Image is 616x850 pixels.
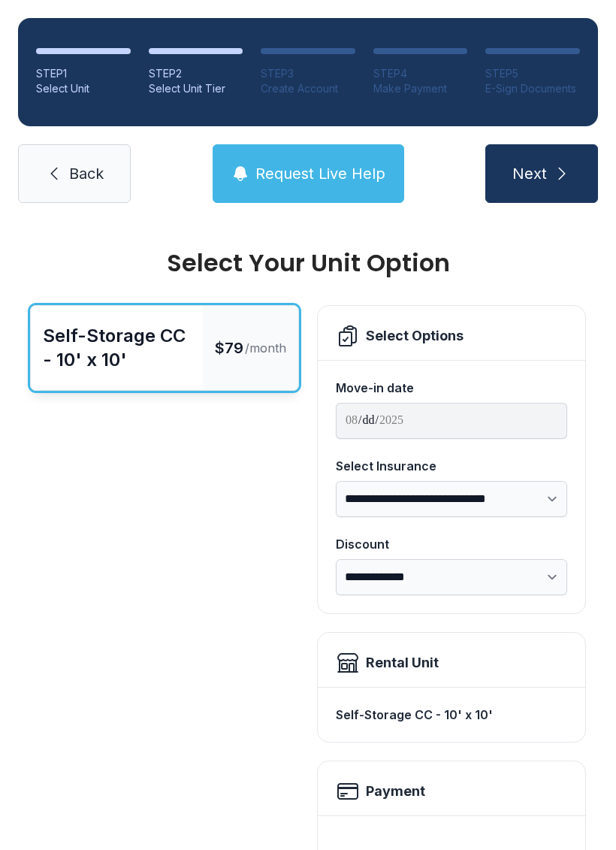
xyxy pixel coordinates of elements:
[512,163,547,184] span: Next
[336,457,567,475] div: Select Insurance
[336,559,567,595] select: Discount
[336,379,567,397] div: Move-in date
[149,66,243,81] div: STEP 2
[30,251,586,275] div: Select Your Unit Option
[36,66,131,81] div: STEP 1
[366,652,439,673] div: Rental Unit
[336,535,567,553] div: Discount
[69,163,104,184] span: Back
[336,403,567,439] input: Move-in date
[245,339,286,357] span: /month
[366,781,425,802] h2: Payment
[336,481,567,517] select: Select Insurance
[149,81,243,96] div: Select Unit Tier
[36,81,131,96] div: Select Unit
[373,66,468,81] div: STEP 4
[215,337,243,358] span: $79
[255,163,385,184] span: Request Live Help
[261,66,355,81] div: STEP 3
[261,81,355,96] div: Create Account
[485,81,580,96] div: E-Sign Documents
[373,81,468,96] div: Make Payment
[336,700,567,730] div: Self-Storage CC - 10' x 10'
[485,66,580,81] div: STEP 5
[366,325,464,346] div: Select Options
[43,324,191,372] div: Self-Storage CC - 10' x 10'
